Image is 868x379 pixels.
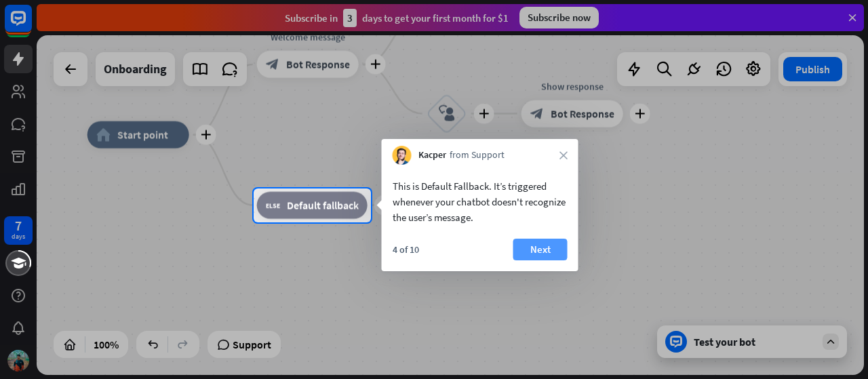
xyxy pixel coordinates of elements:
button: Next [513,239,568,260]
div: This is Default Fallback. It’s triggered whenever your chatbot doesn't recognize the user’s message. [393,178,568,225]
button: Open LiveChat chat widget [11,5,52,46]
span: from Support [450,148,505,162]
i: block_fallback [266,199,280,212]
span: Kacper [418,148,446,162]
i: close [559,151,568,159]
div: 4 of 10 [393,243,419,256]
span: Default fallback [287,199,359,212]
